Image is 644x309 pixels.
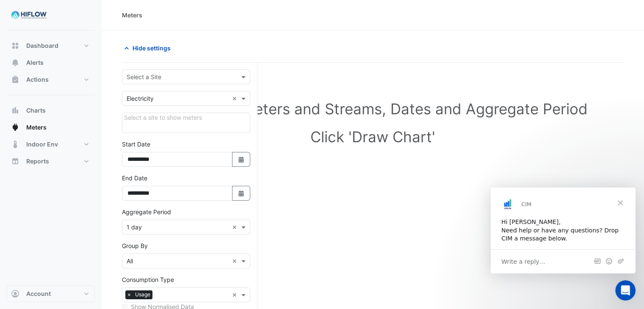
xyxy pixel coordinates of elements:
[7,71,95,88] button: Actions
[232,223,239,232] span: Clear
[11,41,19,50] app-icon: Dashboard
[122,140,150,149] label: Start Date
[7,119,95,136] button: Meters
[11,140,19,149] app-icon: Indoor Env
[491,188,636,273] iframe: Intercom live chat message
[7,37,95,54] button: Dashboard
[135,128,610,146] h1: Click 'Draw Chart'
[11,58,19,67] app-icon: Alerts
[122,207,171,216] label: Aggregate Period
[7,102,95,119] button: Charts
[122,275,174,284] label: Consumption Type
[133,290,152,299] span: Usage
[122,41,176,55] button: Hide settings
[232,257,239,265] span: Clear
[125,290,133,299] span: ×
[11,75,19,84] app-icon: Actions
[122,11,142,19] div: Meters
[26,41,58,50] span: Dashboard
[26,58,44,67] span: Alerts
[122,113,250,133] div: Click Update or Cancel in Details panel
[26,75,49,84] span: Actions
[26,290,51,298] span: Account
[615,280,636,301] iframe: Intercom live chat
[238,156,245,163] fa-icon: Select Date
[122,241,148,250] label: Group By
[232,290,239,299] span: Clear
[11,123,19,132] app-icon: Meters
[26,123,47,132] span: Meters
[133,44,171,52] span: Hide settings
[135,100,610,118] h1: Select Site, Meters and Streams, Dates and Aggregate Period
[232,94,239,103] span: Clear
[238,190,245,197] fa-icon: Select Date
[7,153,95,170] button: Reports
[7,54,95,71] button: Alerts
[11,157,19,166] app-icon: Reports
[26,106,46,115] span: Charts
[26,157,49,166] span: Reports
[10,7,48,24] img: Company Logo
[122,174,147,182] label: End Date
[7,285,95,302] button: Account
[26,140,58,149] span: Indoor Env
[11,106,19,115] app-icon: Charts
[7,136,95,153] button: Indoor Env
